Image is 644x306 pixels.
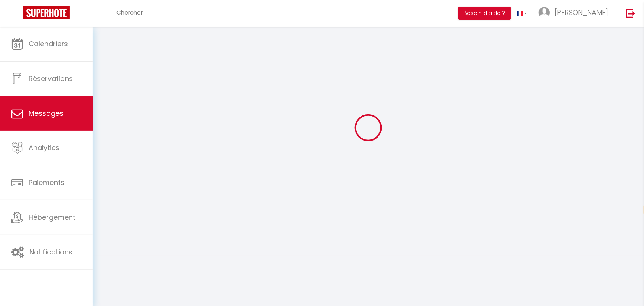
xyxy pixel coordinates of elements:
[539,7,550,18] img: ...
[29,247,72,257] span: Notifications
[458,7,511,20] button: Besoin d'aide ?
[29,108,63,118] span: Messages
[29,143,60,152] span: Analytics
[29,178,64,187] span: Paiements
[29,74,73,83] span: Réservations
[29,39,68,49] span: Calendriers
[116,8,143,16] span: Chercher
[29,212,76,222] span: Hébergement
[626,8,636,18] img: logout
[23,6,70,19] img: Super Booking
[555,8,609,17] span: [PERSON_NAME]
